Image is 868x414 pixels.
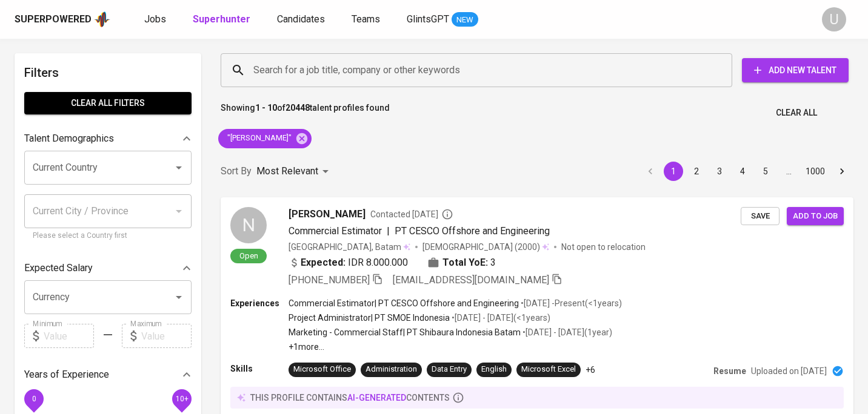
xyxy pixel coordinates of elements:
[221,164,252,179] p: Sort By
[289,274,370,286] span: [PHONE_NUMBER]
[793,209,838,223] span: Add to job
[639,162,853,181] nav: pagination navigation
[33,230,183,242] p: Please select a Country first
[450,312,550,324] p: • [DATE] - [DATE] ( <1 years )
[289,326,521,338] p: Marketing - Commercial Staff | PT Shibaura Indonesia Batam
[289,241,410,253] div: [GEOGRAPHIC_DATA], Batam
[586,364,595,376] p: +6
[521,326,612,338] p: • [DATE] - [DATE] ( 1 year )
[352,12,382,27] a: Teams
[802,162,829,181] button: Go to page 1000
[407,13,449,25] span: GlintsGPT
[230,297,289,309] p: Experiences
[230,363,289,375] p: Skills
[15,13,92,27] div: Superpowered
[521,364,576,375] div: Microsoft Excel
[94,10,110,28] img: app logo
[687,162,706,181] button: Go to page 2
[561,241,646,253] p: Not open to relocation
[193,12,253,27] a: Superhunter
[787,207,844,226] button: Add to job
[664,162,683,181] button: page 1
[24,63,192,82] h6: Filters
[395,225,550,237] span: PT CESCO Offshore and Engineering
[747,209,773,223] span: Save
[235,251,263,261] span: Open
[24,261,93,275] p: Expected Salary
[713,365,746,377] p: Resume
[144,13,166,25] span: Jobs
[751,365,827,377] p: Uploaded on [DATE]
[256,164,318,179] p: Most Relevant
[141,324,192,348] input: Value
[387,224,390,238] span: |
[432,364,467,375] div: Data Entry
[347,393,406,402] span: AI-generated
[366,364,417,375] div: Administration
[441,208,453,220] svg: By Batam recruiter
[407,12,478,27] a: GlintsGPT NEW
[741,207,780,226] button: Save
[293,364,351,375] div: Microsoft Office
[175,395,188,403] span: 10+
[490,255,496,270] span: 3
[832,162,852,181] button: Go to next page
[779,165,798,177] div: …
[285,103,310,113] b: 20448
[756,162,775,181] button: Go to page 5
[277,13,325,25] span: Candidates
[519,297,622,309] p: • [DATE] - Present ( <1 years )
[44,324,94,348] input: Value
[24,92,192,114] button: Clear All filters
[452,14,478,26] span: NEW
[15,10,110,28] a: Superpoweredapp logo
[170,159,187,176] button: Open
[170,289,187,306] button: Open
[752,63,839,78] span: Add New Talent
[393,274,549,286] span: [EMAIL_ADDRESS][DOMAIN_NAME]
[370,208,453,220] span: Contacted [DATE]
[24,367,109,382] p: Years of Experience
[289,312,450,324] p: Project Administrator | PT SMOE Indonesia
[250,392,450,404] p: this profile contains contents
[776,105,817,120] span: Clear All
[24,126,192,151] div: Talent Demographics
[742,58,849,82] button: Add New Talent
[230,207,267,243] div: N
[256,160,333,183] div: Most Relevant
[255,103,277,113] b: 1 - 10
[289,255,408,270] div: IDR 8.000.000
[277,12,327,27] a: Candidates
[24,363,192,387] div: Years of Experience
[822,7,846,31] div: U
[422,241,549,253] div: (2000)
[218,129,312,148] div: "[PERSON_NAME]"
[442,255,488,270] b: Total YoE:
[422,241,515,253] span: [DEMOGRAPHIC_DATA]
[289,297,519,309] p: Commercial Estimator | PT CESCO Offshore and Engineering
[24,256,192,280] div: Expected Salary
[32,395,36,403] span: 0
[289,225,382,237] span: Commercial Estimator
[221,102,390,124] p: Showing of talent profiles found
[34,96,182,111] span: Clear All filters
[352,13,380,25] span: Teams
[710,162,729,181] button: Go to page 3
[193,13,250,25] b: Superhunter
[733,162,752,181] button: Go to page 4
[481,364,507,375] div: English
[144,12,169,27] a: Jobs
[24,131,114,146] p: Talent Demographics
[289,207,366,222] span: [PERSON_NAME]
[289,341,622,353] p: +1 more ...
[218,133,299,144] span: "[PERSON_NAME]"
[771,102,822,124] button: Clear All
[301,255,346,270] b: Expected:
